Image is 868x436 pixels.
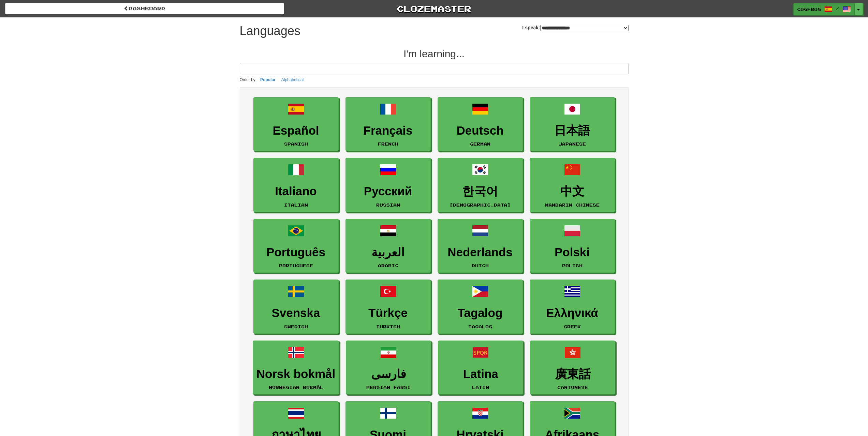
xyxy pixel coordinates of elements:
span: cogfrog [797,6,821,12]
a: PortuguêsPortuguese [253,219,339,273]
a: 한국어[DEMOGRAPHIC_DATA] [438,158,523,212]
a: 中文Mandarin Chinese [530,158,615,212]
small: [DEMOGRAPHIC_DATA] [450,202,511,207]
small: Latin [472,385,489,390]
small: Tagalog [468,324,492,329]
h3: Latina [442,367,519,381]
button: Alphabetical [279,76,306,84]
h3: Türkçe [349,306,427,320]
small: Norwegian Bokmål [269,385,323,390]
a: FrançaisFrench [345,97,431,151]
small: Polish [562,263,583,268]
h3: Nederlands [441,246,519,259]
a: cogfrog / [793,3,855,15]
small: German [470,141,490,146]
small: Portuguese [279,263,313,268]
small: Persian Farsi [366,385,411,390]
small: Japanese [559,141,586,146]
h3: Svenska [257,306,335,320]
a: ΕλληνικάGreek [530,280,615,334]
button: Popular [258,76,278,84]
h3: 한국어 [441,185,519,198]
h3: فارسی [350,367,427,381]
a: EspañolSpanish [253,97,339,151]
small: Swedish [284,324,308,329]
small: Order by: [240,77,257,82]
h1: Languages [240,24,300,38]
a: 日本語Japanese [530,97,615,151]
h3: Français [349,124,427,137]
small: Spanish [284,141,308,146]
h3: 廣東話 [534,367,612,381]
h3: 中文 [533,185,611,198]
small: French [378,141,398,146]
a: Norsk bokmålNorwegian Bokmål [253,341,339,395]
a: العربيةArabic [345,219,431,273]
h2: I'm learning... [240,48,629,59]
a: Clozemaster [294,3,573,15]
h3: Ελληνικά [533,306,611,320]
h3: Tagalog [441,306,519,320]
small: Cantonese [557,385,588,390]
small: Arabic [378,263,398,268]
a: РусскийRussian [345,158,431,212]
small: Greek [564,324,581,329]
h3: Español [257,124,335,137]
a: NederlandsDutch [438,219,523,273]
h3: Русский [349,185,427,198]
a: فارسیPersian Farsi [346,341,431,395]
small: Russian [376,202,400,207]
a: PolskiPolish [530,219,615,273]
small: Dutch [472,263,489,268]
h3: Português [257,246,335,259]
a: DeutschGerman [438,97,523,151]
select: I speak: [540,25,629,31]
a: TürkçeTurkish [345,280,431,334]
h3: Polski [533,246,611,259]
small: Turkish [376,324,400,329]
a: 廣東話Cantonese [530,341,615,395]
label: I speak: [522,24,628,31]
h3: Italiano [257,185,335,198]
h3: Norsk bokmål [256,367,335,381]
small: Mandarin Chinese [545,202,600,207]
a: SvenskaSwedish [253,280,339,334]
a: dashboard [5,3,284,14]
a: TagalogTagalog [438,280,523,334]
span: / [836,6,839,11]
small: Italian [284,202,308,207]
h3: Deutsch [441,124,519,137]
h3: 日本語 [533,124,611,137]
h3: العربية [349,246,427,259]
a: LatinaLatin [438,341,523,395]
a: ItalianoItalian [253,158,339,212]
